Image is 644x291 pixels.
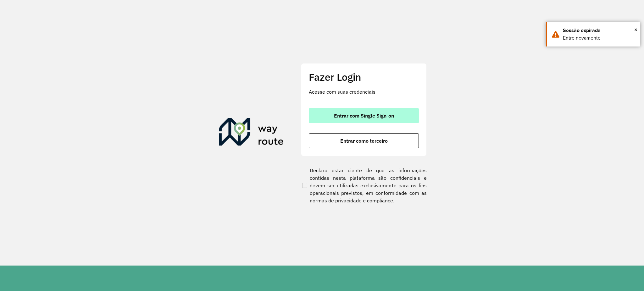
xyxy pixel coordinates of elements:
button: button [309,108,419,123]
div: Entre novamente [563,34,636,42]
h2: Fazer Login [309,71,419,83]
span: × [634,25,637,34]
p: Acesse com suas credenciais [309,88,419,96]
label: Declaro estar ciente de que as informações contidas nesta plataforma são confidenciais e devem se... [301,167,427,204]
img: Roteirizador AmbevTech [219,118,284,148]
button: Close [634,25,637,34]
span: Entrar como terceiro [340,138,388,143]
div: Sessão expirada [563,27,636,34]
span: Entrar com Single Sign-on [334,113,394,118]
button: button [309,133,419,148]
